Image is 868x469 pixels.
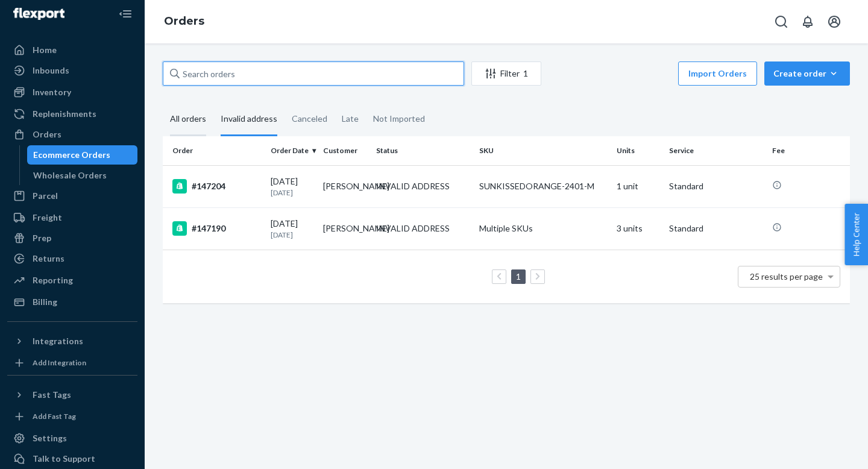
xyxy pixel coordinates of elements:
[33,169,107,181] div: Wholesale Orders
[612,207,664,250] td: 3 units
[612,136,664,165] th: Units
[472,68,541,80] div: Filter
[271,175,313,198] div: [DATE]
[113,2,137,26] button: Close Navigation
[669,222,763,234] p: Standard
[773,68,841,80] div: Create order
[523,68,528,80] div: 1
[764,61,850,86] button: Create order
[664,136,767,165] th: Service
[796,10,820,34] button: Open notifications
[33,296,57,308] div: Billing
[7,449,137,468] a: Talk to Support
[33,357,86,368] div: Add Integration
[163,136,266,165] th: Order
[474,207,612,250] td: Multiple SKUs
[7,83,137,102] a: Inventory
[7,40,137,60] a: Home
[33,232,51,244] div: Prep
[669,180,763,192] p: Standard
[7,104,137,124] a: Replenishments
[767,136,850,165] th: Fee
[33,253,64,265] div: Returns
[33,389,71,401] div: Fast Tags
[514,271,523,282] a: Page 1 is your current page
[7,292,137,312] a: Billing
[13,8,64,20] img: Flexport logo
[27,145,138,165] a: Ecommerce Orders
[27,166,138,185] a: Wholesale Orders
[170,103,206,136] div: All orders
[33,335,83,347] div: Integrations
[7,385,137,404] button: Fast Tags
[318,207,371,250] td: [PERSON_NAME]
[7,271,137,290] a: Reporting
[164,14,204,28] a: Orders
[376,180,450,192] div: INVALID ADDRESS
[7,125,137,144] a: Orders
[769,10,793,34] button: Open Search Box
[33,432,67,444] div: Settings
[163,61,464,86] input: Search orders
[7,356,137,370] a: Add Integration
[33,128,61,140] div: Orders
[7,332,137,351] button: Integrations
[33,274,73,286] div: Reporting
[373,103,425,134] div: Not Imported
[172,179,261,194] div: #147204
[376,222,450,234] div: INVALID ADDRESS
[7,249,137,268] a: Returns
[271,230,313,240] p: [DATE]
[822,10,846,34] button: Open account menu
[342,103,359,134] div: Late
[271,187,313,198] p: [DATE]
[479,180,607,192] div: SUNKISSEDORANGE-2401-M
[612,165,664,207] td: 1 unit
[266,136,318,165] th: Order Date
[33,86,71,98] div: Inventory
[844,204,868,265] button: Help Center
[271,218,313,240] div: [DATE]
[371,136,474,165] th: Status
[318,165,371,207] td: [PERSON_NAME]
[221,103,277,136] div: Invalid address
[750,271,823,282] span: 25 results per page
[33,212,62,224] div: Freight
[471,61,541,86] button: Filter
[323,145,366,156] div: Customer
[33,149,110,161] div: Ecommerce Orders
[33,65,69,77] div: Inbounds
[7,61,137,80] a: Inbounds
[33,108,96,120] div: Replenishments
[678,61,757,86] button: Import Orders
[33,44,57,56] div: Home
[33,411,76,421] div: Add Fast Tag
[7,228,137,248] a: Prep
[154,4,214,39] ol: breadcrumbs
[474,136,612,165] th: SKU
[172,221,261,236] div: #147190
[7,429,137,448] a: Settings
[33,453,95,465] div: Talk to Support
[7,208,137,227] a: Freight
[7,409,137,424] a: Add Fast Tag
[33,190,58,202] div: Parcel
[7,186,137,206] a: Parcel
[292,103,327,134] div: Canceled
